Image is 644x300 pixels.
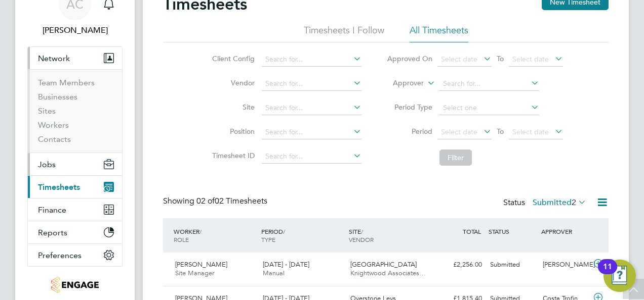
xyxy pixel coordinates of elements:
button: Finance [28,198,122,221]
span: To [494,125,507,138]
label: Submitted [533,197,586,208]
div: 11 [603,267,612,280]
input: Search for... [262,125,361,139]
div: STATUS [486,222,539,240]
span: Network [38,54,70,63]
div: [PERSON_NAME] [539,257,591,273]
button: Preferences [28,244,122,266]
button: Filter [439,149,472,166]
label: Position [209,127,255,136]
span: Select date [441,55,477,64]
span: Finance [38,205,66,215]
div: Showing [163,196,269,207]
span: Jobs [38,160,56,169]
input: Search for... [439,77,539,91]
input: Search for... [262,149,361,164]
a: Team Members [38,78,95,87]
span: 02 of [196,196,215,206]
li: Timesheets I Follow [304,24,384,42]
span: Manual [263,269,285,277]
span: Reports [38,228,67,237]
span: Amy Courtney [27,24,123,36]
span: TOTAL [463,227,481,235]
span: [DATE] - [DATE] [263,260,309,269]
span: Timesheets [38,182,80,192]
span: / [283,227,285,235]
a: Sites [38,106,56,116]
div: Network [28,69,122,153]
span: 02 Timesheets [196,196,267,206]
label: Vendor [209,78,255,87]
span: Preferences [38,251,82,260]
label: Timesheet ID [209,151,255,160]
a: Workers [38,120,69,130]
span: To [494,52,507,65]
label: Period Type [387,103,432,112]
span: TYPE [261,235,275,243]
div: £2,256.00 [433,257,486,273]
span: ROLE [174,235,189,243]
label: Client Config [209,54,255,63]
div: APPROVER [539,222,591,240]
span: Select date [512,127,549,136]
span: / [361,227,363,235]
label: Approved On [387,54,432,63]
input: Select one [439,101,539,115]
div: WORKER [171,222,259,248]
a: Contacts [38,134,71,144]
a: Businesses [38,92,77,102]
span: Knightwood Associates… [350,269,426,277]
input: Search for... [262,101,361,115]
input: Search for... [262,53,361,67]
button: Timesheets [28,176,122,198]
label: Approver [378,78,424,88]
span: Select date [441,127,477,136]
span: Site Manager [175,269,214,277]
span: 2 [572,197,576,208]
label: Site [209,103,255,112]
li: All Timesheets [410,24,468,42]
span: [GEOGRAPHIC_DATA] [350,260,417,269]
input: Search for... [262,77,361,91]
div: PERIOD [259,222,346,248]
span: / [199,227,202,235]
span: [PERSON_NAME] [175,260,227,269]
button: Reports [28,221,122,243]
label: Period [387,127,432,136]
span: Select date [512,55,549,64]
div: SITE [346,222,434,248]
div: Status [503,196,588,210]
button: Network [28,47,122,69]
button: Jobs [28,153,122,175]
img: knightwood-logo-retina.png [51,277,98,293]
a: Go to home page [27,277,123,293]
button: Open Resource Center, 11 new notifications [603,260,636,292]
div: Submitted [486,257,539,273]
span: VENDOR [349,235,374,243]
